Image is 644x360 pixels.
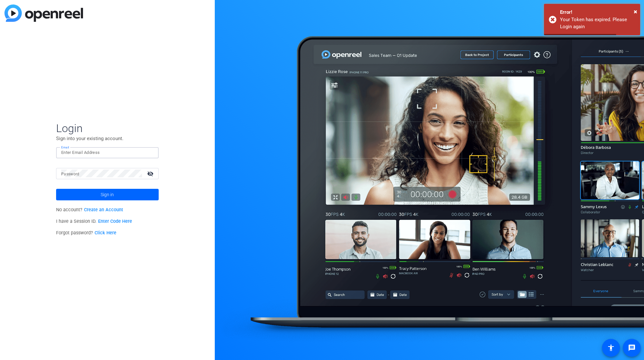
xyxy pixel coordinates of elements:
[61,172,79,176] mat-label: Password
[56,135,159,142] p: Sign into your existing account.
[634,8,637,15] span: ×
[95,230,116,236] a: Click Here
[56,219,132,224] span: I have a Session ID.
[56,189,159,200] button: Sign in
[56,230,116,236] span: Forgot password?
[560,9,635,16] div: Error!
[560,16,635,30] div: Your Token has expired. Please Login again
[98,219,132,224] a: Enter Code Here
[56,207,123,213] span: No account?
[634,7,637,16] button: Close
[56,121,159,135] span: Login
[4,4,83,22] img: blue-gradient.svg
[101,187,114,203] span: Sign in
[607,344,615,352] mat-icon: accessibility
[143,169,159,178] mat-icon: visibility_off
[628,344,636,352] mat-icon: message
[61,146,69,149] mat-label: Email
[84,207,123,213] a: Create an Account
[61,149,154,156] input: Enter Email Address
